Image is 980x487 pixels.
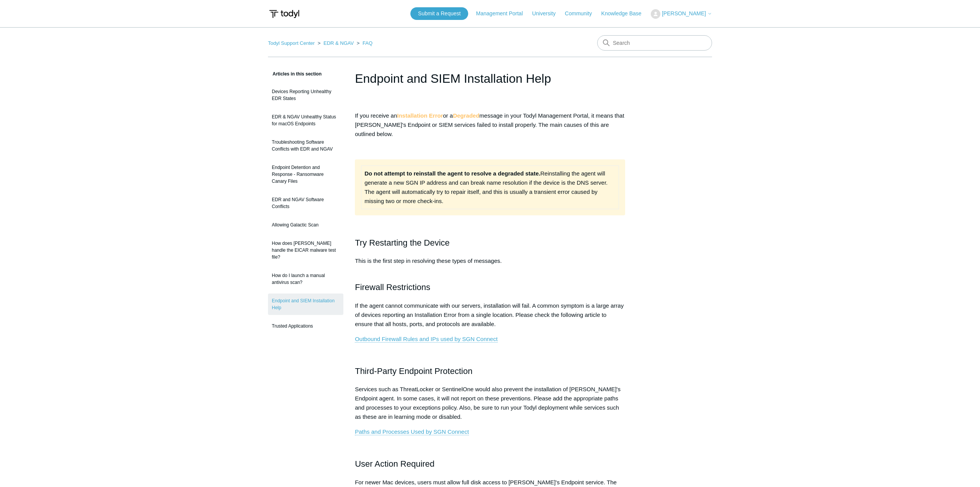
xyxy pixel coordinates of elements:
[532,10,563,18] a: University
[268,319,343,333] a: Trusted Applications
[453,112,479,119] strong: Degraded
[662,10,706,16] span: [PERSON_NAME]
[355,364,625,378] h2: Third-Party Endpoint Protection
[364,170,540,177] strong: Do not attempt to reinstall the agent to resolve a degraded state.
[323,40,354,46] a: EDR & NGAV
[268,294,343,315] a: Endpoint and SIEM Installation Help
[268,71,322,77] span: Articles in this section
[268,218,343,232] a: Allowing Galactic Scan
[268,84,343,106] a: Devices Reporting Unhealthy EDR States
[651,9,712,19] button: [PERSON_NAME]
[268,160,343,189] a: Endpoint Detention and Response - Ransomware Canary Files
[355,428,469,435] a: Paths and Processes Used by SGN Connect
[268,40,316,46] li: Todyl Support Center
[397,112,443,119] strong: Installation Error
[355,336,498,343] a: Outbound Firewall Rules and IPs used by SGN Connect
[597,35,712,51] input: Search
[361,166,619,209] td: Reinstalling the agent will generate a new SGN IP address and can break name resolution if the de...
[410,7,468,20] a: Submit a Request
[355,280,625,294] h2: Firewall Restrictions
[268,135,343,156] a: Troubleshooting Software Conflicts with EDR and NGAV
[363,40,372,46] a: FAQ
[355,457,625,471] h2: User Action Required
[355,301,625,329] p: If the agent cannot communicate with our servers, installation will fail. A common symptom is a l...
[268,40,315,46] a: Todyl Support Center
[268,110,343,131] a: EDR & NGAV Unhealthy Status for macOS Endpoints
[355,236,625,249] h2: Try Restarting the Device
[601,10,649,18] a: Knowledge Base
[268,236,343,264] a: How does [PERSON_NAME] handle the EICAR malware test file?
[355,40,372,46] li: FAQ
[355,256,625,275] p: This is the first step in resolving these types of messages.
[355,69,625,88] h1: Endpoint and SIEM Installation Help
[268,7,301,21] img: Todyl Support Center Help Center home page
[355,385,625,421] p: Services such as ThreatLocker or SentinelOne would also prevent the installation of [PERSON_NAME]...
[355,111,625,139] p: If you receive an or a message in your Todyl Management Portal, it means that [PERSON_NAME]'s End...
[316,40,355,46] li: EDR & NGAV
[565,10,600,18] a: Community
[268,268,343,290] a: How do I launch a manual antivirus scan?
[476,10,531,18] a: Management Portal
[268,192,343,214] a: EDR and NGAV Software Conflicts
